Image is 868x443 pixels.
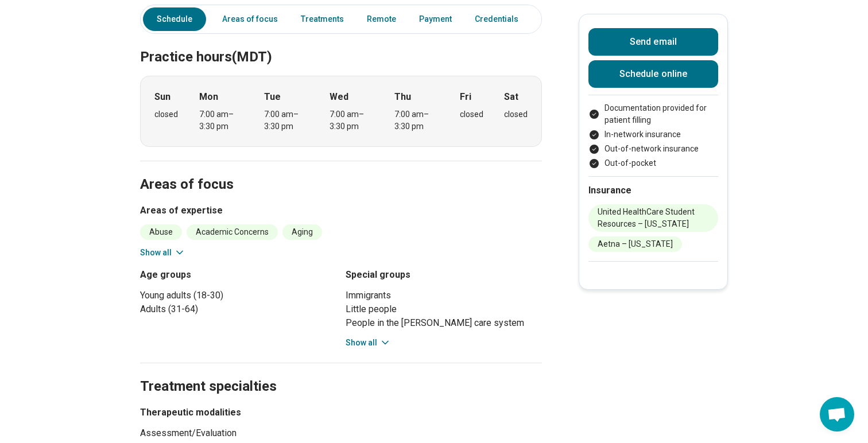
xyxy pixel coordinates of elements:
strong: Fri [460,90,471,104]
li: Academic Concerns [187,224,278,240]
div: 7:00 am – 3:30 pm [199,108,243,133]
h2: Areas of focus [140,147,542,195]
div: 7:00 am – 3:30 pm [394,108,439,133]
div: closed [504,108,528,121]
li: Out-of-pocket [588,157,718,169]
li: Assessment/Evaluation [140,426,301,440]
button: Show all [140,247,185,259]
strong: Sat [504,90,518,104]
li: Aetna – [US_STATE] [588,236,682,252]
h2: Practice hours (MDT) [140,20,542,67]
div: 7:00 am – 3:30 pm [330,108,374,133]
li: Aging [282,224,322,240]
li: Immigrants [346,289,542,302]
li: In-network insurance [588,129,718,141]
h3: Special groups [346,268,542,282]
li: Documentation provided for patient filling [588,102,718,126]
button: Show all [346,337,391,349]
li: Adults (31-64) [140,302,336,316]
li: Abuse [140,224,182,240]
div: When does the program meet? [140,76,542,147]
li: Out-of-network insurance [588,143,718,155]
div: 7:00 am – 3:30 pm [264,108,308,133]
h2: Treatment specialties [140,349,542,397]
h3: Areas of expertise [140,204,542,217]
a: Payment [412,7,459,31]
li: People in the [PERSON_NAME] care system [346,316,542,330]
a: Treatments [294,7,351,31]
a: Schedule online [588,60,718,88]
li: Little people [346,302,542,316]
h3: Age groups [140,268,336,282]
strong: Thu [394,90,411,104]
h2: Insurance [588,184,718,197]
a: Other [534,7,576,31]
div: Open chat [820,397,854,432]
a: Credentials [468,7,525,31]
strong: Mon [199,90,218,104]
li: Young adults (18-30) [140,289,336,302]
div: closed [154,108,178,121]
ul: Payment options [588,102,718,169]
a: Remote [360,7,403,31]
li: United HealthCare Student Resources – [US_STATE] [588,204,718,232]
div: closed [460,108,483,121]
h3: Therapeutic modalities [140,406,301,419]
strong: Tue [264,90,281,104]
strong: Sun [154,90,170,104]
a: Schedule [143,7,206,31]
button: Send email [588,28,718,56]
strong: Wed [330,90,348,104]
a: Areas of focus [215,7,285,31]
